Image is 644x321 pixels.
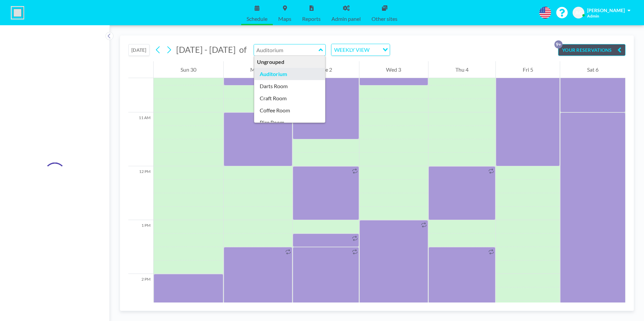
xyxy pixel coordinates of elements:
span: Admin panel [331,16,361,22]
span: Reports [302,16,321,22]
div: Sun 30 [154,61,223,78]
div: Coffee Room [254,104,325,116]
div: Fri 5 [496,61,560,78]
span: Admin [587,13,599,19]
div: Rice Room [254,116,325,129]
div: Darts Room [254,80,325,92]
div: 12 PM [128,166,153,220]
span: Other sites [372,16,397,22]
span: AC [575,10,582,16]
div: Search for option [331,44,390,56]
div: Ungrouped [254,56,325,68]
div: Thu 4 [428,61,495,78]
input: Auditorium [254,44,319,56]
span: Maps [278,16,291,22]
div: Sat 6 [560,61,625,78]
div: Auditorium [254,68,325,80]
span: [DATE] - [DATE] [176,44,236,55]
div: Mon 1 [224,61,293,78]
span: Schedule [247,16,267,22]
button: YOUR RESERVATIONS9+ [558,44,625,56]
p: 9+ [554,40,562,48]
div: 11 AM [128,112,153,166]
img: organization-logo [11,6,24,20]
span: WEEKLY VIEW [333,45,371,54]
div: Craft Room [254,92,325,104]
div: Tue 2 [293,61,359,78]
div: 10 AM [128,59,153,112]
button: [DATE] [128,44,150,56]
div: Wed 3 [359,61,428,78]
span: [PERSON_NAME] [587,7,625,13]
div: 1 PM [128,220,153,274]
span: of [239,44,247,55]
input: Search for option [372,45,379,54]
